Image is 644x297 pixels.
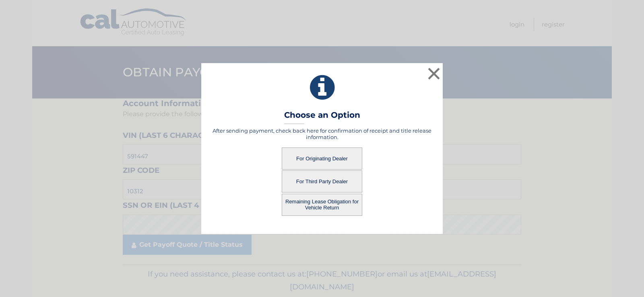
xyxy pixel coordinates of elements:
[284,110,360,124] h3: Choose an Option
[426,66,442,82] button: ×
[211,127,433,140] h5: After sending payment, check back here for confirmation of receipt and title release information.
[282,147,362,170] button: For Originating Dealer
[282,170,362,193] button: For Third Party Dealer
[282,194,362,216] button: Remaining Lease Obligation for Vehicle Return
